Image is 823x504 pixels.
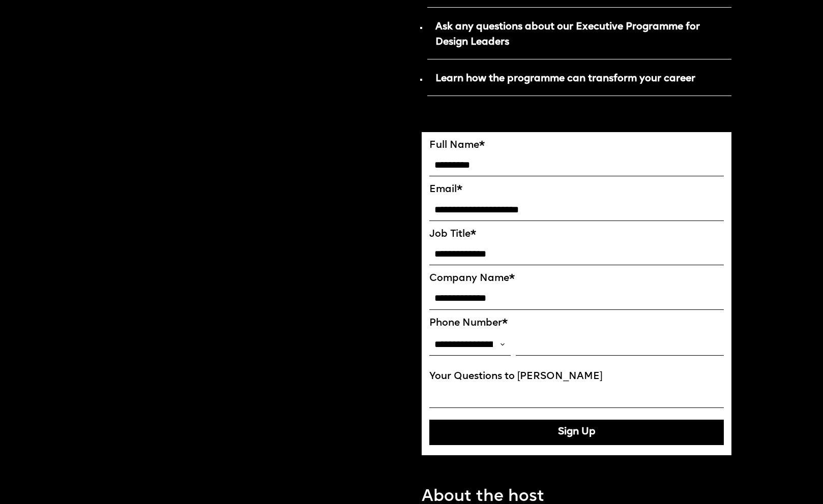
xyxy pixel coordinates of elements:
[429,371,724,383] label: Your Questions to [PERSON_NAME]
[429,273,724,285] label: Company Name
[435,22,700,47] strong: Ask any questions about our Executive Programme for Design Leaders
[429,420,724,445] button: Sign Up
[435,74,695,84] strong: Learn how the programme can transform your career
[429,140,724,151] label: Full Name
[429,184,724,196] label: Email
[429,318,724,329] label: Phone Number
[429,229,724,240] label: Job Title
